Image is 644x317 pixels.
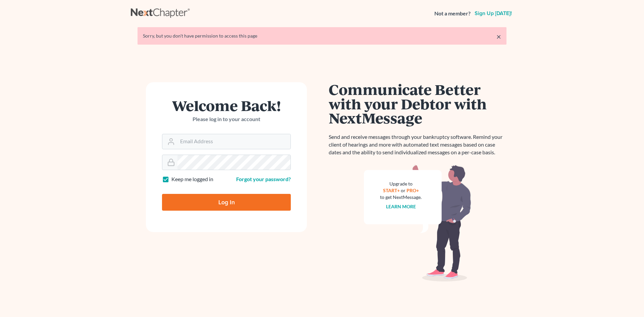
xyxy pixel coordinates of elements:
div: Upgrade to [380,180,422,187]
h1: Communicate Better with your Debtor with NextMessage [329,82,506,125]
h1: Welcome Back! [162,98,291,113]
input: Email Address [177,134,290,149]
a: Sign up [DATE]! [473,11,513,16]
label: Keep me logged in [171,175,213,183]
div: Sorry, but you don't have permission to access this page [143,33,501,39]
input: Log In [162,194,291,211]
div: to get NextMessage. [380,194,422,201]
a: START+ [383,188,400,193]
a: Learn more [386,204,416,209]
a: Forgot your password? [236,176,291,182]
strong: Not a member? [434,10,471,17]
p: Please log in to your account [162,115,291,123]
a: PRO+ [407,188,419,193]
span: or [401,188,406,193]
img: nextmessage_bg-59042aed3d76b12b5cd301f8e5b87938c9018125f34e5fa2b7a6b67550977c72.svg [364,164,471,282]
a: × [496,33,501,41]
p: Send and receive messages through your bankruptcy software. Remind your client of hearings and mo... [329,133,506,156]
